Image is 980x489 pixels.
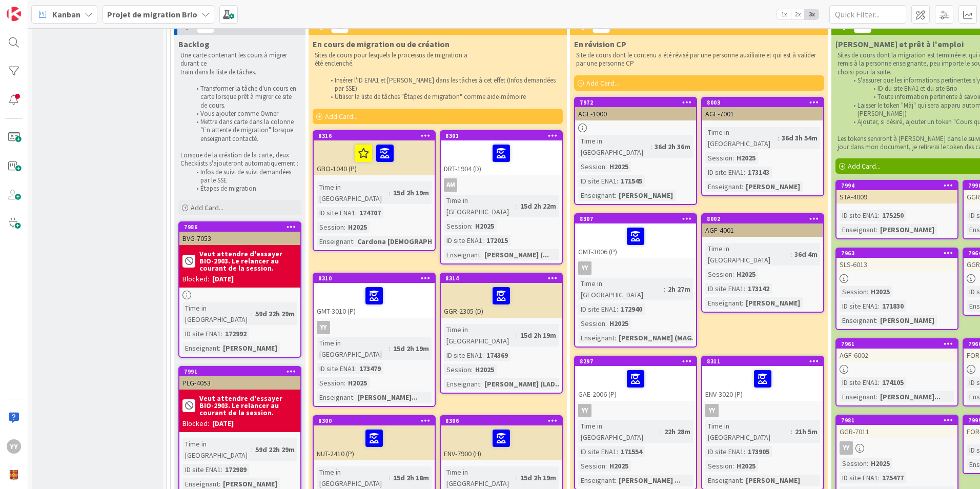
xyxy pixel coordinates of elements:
[618,303,645,315] div: 172940
[179,367,300,390] div: 7991PLG-4053
[702,214,823,223] div: 8002
[868,458,892,469] div: H2025
[516,200,518,212] span: :
[877,224,937,235] div: [PERSON_NAME]
[702,98,823,120] div: 8003AGF-7001
[222,328,249,339] div: 172992
[317,321,330,334] div: YY
[578,161,605,172] div: Session
[575,404,696,417] div: YY
[212,418,234,429] div: [DATE]
[732,269,734,280] span: :
[840,391,876,402] div: Enseignant
[219,342,220,354] span: :
[314,274,435,283] div: 8310
[445,275,562,282] div: 8314
[578,475,615,486] div: Enseignant
[480,249,482,260] span: :
[616,332,701,343] div: [PERSON_NAME] (MAG...
[702,366,823,401] div: ENV-3020 (P)
[199,395,297,416] b: Veut attendre d'essayer BIO-2903. Le relancer au courant de la session.
[199,250,297,272] b: Veut attendre d'essayer BIO-2903. Le relancer au courant de la session.
[578,446,617,457] div: ID site ENA1
[444,235,482,246] div: ID site ENA1
[389,472,391,483] span: :
[867,286,868,297] span: :
[179,222,300,245] div: 7986BVG-7053
[841,182,957,189] div: 7994
[705,475,742,486] div: Enseignant
[314,283,435,318] div: GMT-3010 (P)
[705,283,744,294] div: ID site ENA1
[705,152,732,164] div: Session
[616,475,683,486] div: [PERSON_NAME] ...
[841,417,957,424] div: 7981
[471,220,473,232] span: :
[315,59,561,68] p: été enclenché.
[191,168,300,185] li: Infos de suivi de suivi demandées par le SSE
[662,426,693,437] div: 22h 28m
[178,39,210,49] span: Backlog
[836,441,957,455] div: YY
[742,297,743,309] span: :
[444,195,516,217] div: Time in [GEOGRAPHIC_DATA]
[580,358,696,365] div: 8297
[791,9,805,19] span: 2x
[441,274,562,318] div: 8314GGR-2305 (D)
[444,324,516,347] div: Time in [GEOGRAPHIC_DATA]
[325,112,358,121] span: Add Card...
[705,460,732,472] div: Session
[618,175,645,187] div: 171545
[605,318,607,329] span: :
[516,330,518,341] span: :
[744,446,745,457] span: :
[357,207,383,218] div: 174707
[575,214,696,258] div: 8307GMT-3006 (P)
[578,135,650,158] div: Time in [GEOGRAPHIC_DATA]
[880,472,906,483] div: 175477
[575,98,696,107] div: 7972
[841,340,957,348] div: 7961
[734,460,758,472] div: H2025
[317,363,355,374] div: ID site ENA1
[743,181,803,192] div: [PERSON_NAME]
[578,278,664,300] div: Time in [GEOGRAPHIC_DATA]
[705,404,719,417] div: YY
[180,151,299,168] p: Lorsque de la création de la carte, deux Checklists s'ajouteront automatiquement :
[318,417,435,424] div: 8300
[744,167,745,178] span: :
[314,416,435,460] div: 8300NUT-2410 (P)
[578,318,605,329] div: Session
[575,107,696,120] div: AGE-1000
[325,93,561,101] li: Utiliser la liste de tâches "Étapes de migration" comme aide-mémoire
[318,275,435,282] div: 8310
[840,377,878,388] div: ID site ENA1
[317,392,353,403] div: Enseignant
[444,364,471,375] div: Session
[52,8,80,21] span: Kanban
[441,274,562,283] div: 8314
[743,297,803,309] div: [PERSON_NAME]
[179,222,300,232] div: 7986
[355,363,357,374] span: :
[253,308,297,319] div: 59d 22h 29m
[182,464,221,475] div: ID site ENA1
[445,417,562,424] div: 8306
[317,221,344,233] div: Session
[876,224,877,235] span: :
[7,439,21,454] div: YY
[575,366,696,401] div: GAE-2006 (P)
[836,181,957,203] div: 7994STA-4009
[357,363,383,374] div: 173479
[355,207,357,218] span: :
[355,392,420,403] div: [PERSON_NAME]...
[744,283,745,294] span: :
[878,210,880,221] span: :
[574,39,626,49] span: En révision CP
[253,444,297,455] div: 59d 22h 29m
[389,187,391,198] span: :
[221,328,222,339] span: :
[707,215,823,222] div: 8002
[745,167,772,178] div: 173143
[805,9,819,19] span: 3x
